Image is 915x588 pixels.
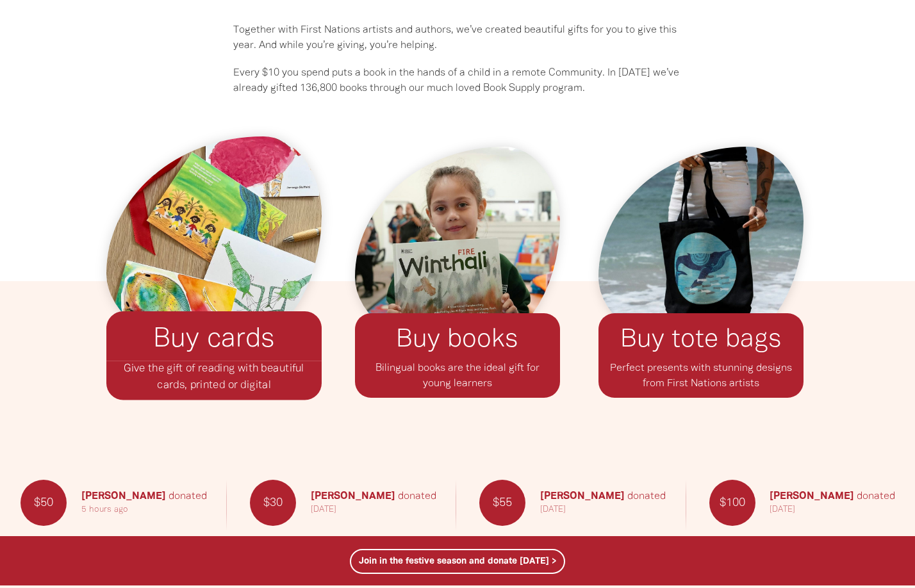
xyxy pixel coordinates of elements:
span: $50 [34,494,53,512]
em: [PERSON_NAME] [770,492,854,501]
span: donated [857,492,895,501]
span: $30 [263,494,283,512]
em: [PERSON_NAME] [311,492,395,501]
span: donated [627,492,666,501]
em: [PERSON_NAME] [540,492,625,501]
p: Bilingual books are the ideal gift for young learners [355,361,560,398]
span: donated [398,492,436,501]
a: Join in the festive season and donate [DATE] > [350,549,565,574]
p: Together with First Nations artists and authors, we’ve created beautiful gifts for you to give th... [233,22,682,53]
p: 5 hours ago [81,504,207,517]
p: Every $10 you spend puts a book in the hands of a child in a remote Community. In [DATE] we’ve al... [233,65,682,96]
a: Buy tote bags [620,328,782,352]
p: Perfect presents with stunning designs from First Nations artists [598,361,804,398]
p: [DATE] [540,504,666,517]
a: Buy books [396,328,518,352]
a: Buy cards [153,327,275,352]
p: [DATE] [770,504,895,517]
p: [DATE] [311,504,436,517]
span: $55 [493,494,512,512]
em: [PERSON_NAME] [81,492,166,501]
span: donated [169,492,207,501]
p: Give the gift of reading with beautiful﻿ cards, printed or digital [106,361,322,400]
span: $100 [720,494,745,512]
